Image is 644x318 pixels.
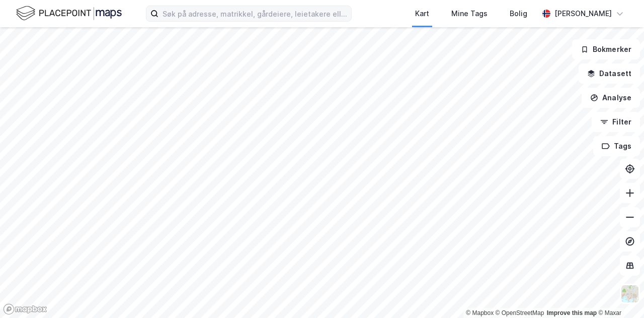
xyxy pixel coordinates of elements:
[415,8,429,20] div: Kart
[16,5,122,22] img: logo.f888ab2527a4732fd821a326f86c7f29.svg
[547,309,597,316] a: Improve this map
[582,88,640,108] button: Analyse
[496,309,544,316] a: OpenStreetMap
[579,63,640,84] button: Datasett
[572,39,640,59] button: Bokmerker
[594,270,644,318] iframe: Chat Widget
[593,136,640,156] button: Tags
[3,303,47,315] a: Mapbox homepage
[592,112,640,132] button: Filter
[451,8,488,20] div: Mine Tags
[510,8,527,20] div: Bolig
[594,270,644,318] div: Kontrollprogram for chat
[158,6,351,21] input: Søk på adresse, matrikkel, gårdeiere, leietakere eller personer
[554,8,612,20] div: [PERSON_NAME]
[466,309,494,316] a: Mapbox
